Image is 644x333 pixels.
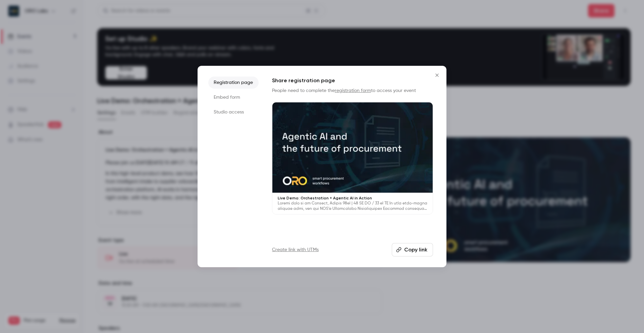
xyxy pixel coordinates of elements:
[208,106,259,118] li: Studio access
[208,91,259,103] li: Embed form
[272,87,433,94] p: People need to complete the to access your event
[335,88,371,93] a: registration form
[272,77,433,85] h1: Share registration page
[392,243,433,256] button: Copy link
[272,102,433,215] a: Live Demo: Orchestration + Agentic AI in ActionLoremi dolo si am Consect, Adipis 98el | 48 SE DO ...
[208,77,259,89] li: Registration page
[272,246,319,253] a: Create link with UTMs
[430,68,444,82] button: Close
[278,201,427,211] p: Loremi dolo si am Consect, Adipis 98el | 48 SE DO / 33 eI TE In utla etdo-magna aliquae admi, ven...
[278,195,427,201] p: Live Demo: Orchestration + Agentic AI in Action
